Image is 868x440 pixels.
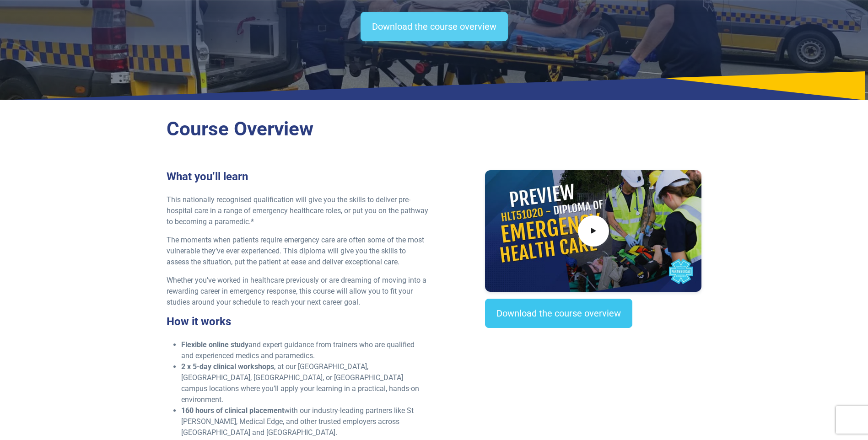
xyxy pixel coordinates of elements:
[167,194,429,227] p: This nationally recognised qualification will give you the skills to deliver pre-hospital care in...
[181,406,284,415] strong: 160 hours of clinical placement
[167,118,702,141] h2: Course Overview
[181,405,429,438] li: with our industry-leading partners like St [PERSON_NAME], Medical Edge, and other trusted employe...
[181,339,429,361] li: and expert guidance from trainers who are qualified and experienced medics and paramedics.
[485,299,632,328] a: Download the course overview
[181,361,429,405] li: , at our [GEOGRAPHIC_DATA], [GEOGRAPHIC_DATA], [GEOGRAPHIC_DATA], or [GEOGRAPHIC_DATA] campus loc...
[167,235,429,268] p: The moments when patients require emergency care are often some of the most vulnerable they’ve ev...
[181,362,274,371] strong: 2 x 5-day clinical workshops
[167,170,429,183] h3: What you’ll learn
[167,315,429,328] h3: How it works
[361,12,508,41] a: Download the course overview
[181,340,248,349] strong: Flexible online study
[167,275,429,308] p: Whether you’ve worked in healthcare previously or are dreaming of moving into a rewarding career ...
[485,346,701,393] iframe: EmbedSocial Universal Widget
